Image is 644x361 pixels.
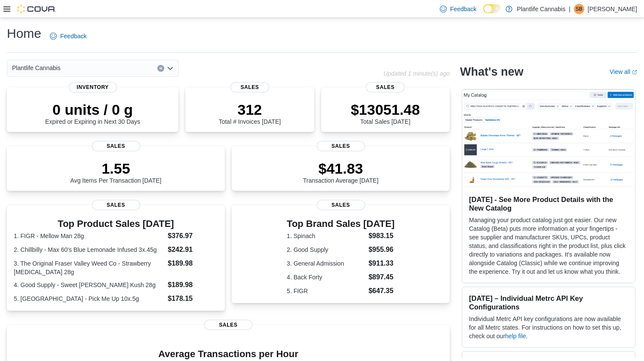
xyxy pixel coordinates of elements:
[351,101,420,125] div: Total Sales [DATE]
[45,101,140,118] p: 0 units / 0 g
[303,160,379,177] p: $41.83
[219,101,281,118] p: 312
[287,245,365,254] dt: 2. Good Supply
[157,65,164,72] button: Clear input
[610,68,637,75] a: View allExternal link
[469,294,628,311] h3: [DATE] – Individual Metrc API Key Configurations
[168,258,218,269] dd: $189.98
[366,82,405,92] span: Sales
[45,101,140,125] div: Expired or Expiring in Next 30 Days
[71,160,162,177] p: 1.55
[469,216,628,276] p: Managing your product catalog just got easier. Our new Catalog (Beta) puts more information at yo...
[14,349,443,359] h4: Average Transactions per Hour
[14,219,218,229] h3: Top Product Sales [DATE]
[287,273,365,281] dt: 4. Back Forty
[17,5,56,13] img: Cova
[60,32,86,40] span: Feedback
[483,13,484,14] span: Dark Mode
[483,4,501,13] input: Dark Mode
[576,4,583,14] span: SB
[469,195,628,212] h3: [DATE] - See More Product Details with the New Catalog
[368,258,395,269] dd: $911.33
[368,286,395,296] dd: $647.35
[204,320,252,330] span: Sales
[168,294,218,304] dd: $178.15
[317,141,365,151] span: Sales
[287,259,365,268] dt: 3. General Admission
[168,245,218,255] dd: $242.91
[14,281,164,289] dt: 4. Good Supply - Sweet [PERSON_NAME] Kush 28g
[92,141,140,151] span: Sales
[505,333,526,340] a: help file
[14,294,164,303] dt: 5. [GEOGRAPHIC_DATA] - Pick Me Up 10x.5g
[168,231,218,241] dd: $376.97
[351,101,420,118] p: $13051.48
[12,63,61,73] span: Plantlife Cannabis
[287,219,395,229] h3: Top Brand Sales [DATE]
[230,82,269,92] span: Sales
[287,232,365,240] dt: 1. Spinach
[219,101,281,125] div: Total # Invoices [DATE]
[469,315,628,340] p: Individual Metrc API key configurations are now available for all Metrc states. For instructions ...
[368,245,395,255] dd: $955.96
[588,4,637,14] p: [PERSON_NAME]
[368,272,395,282] dd: $897.45
[168,280,218,290] dd: $189.98
[46,28,90,45] a: Feedback
[14,259,164,276] dt: 3. The Original Fraser Valley Weed Co - Strawberry [MEDICAL_DATA] 28g
[69,82,117,92] span: Inventory
[303,160,379,184] div: Transaction Average [DATE]
[569,4,570,14] p: |
[14,232,164,240] dt: 1. FIGR - Mellow Man 28g
[436,0,480,18] a: Feedback
[574,4,584,14] div: Stephanie Brimner
[71,160,162,184] div: Avg Items Per Transaction [DATE]
[14,245,164,254] dt: 2. Chillbilly - Max 60's Blue Lemonade Infused 3x.45g
[460,65,523,79] h2: What's new
[383,70,450,77] p: Updated 1 minute(s) ago
[287,287,365,295] dt: 5. FIGR
[517,4,565,14] p: Plantlife Cannabis
[368,231,395,241] dd: $983.15
[167,65,174,72] button: Open list of options
[632,70,637,75] svg: External link
[7,25,41,42] h1: Home
[450,5,476,13] span: Feedback
[317,200,365,210] span: Sales
[92,200,140,210] span: Sales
